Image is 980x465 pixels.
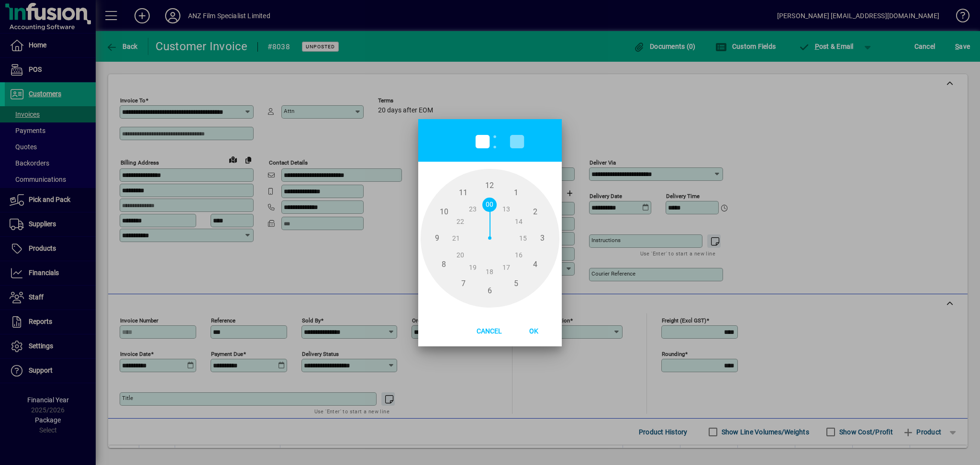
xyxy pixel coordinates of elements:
[535,231,549,245] span: 3
[482,198,497,212] span: 00
[482,284,497,298] span: 6
[528,205,542,219] span: 2
[449,231,463,245] span: 21
[453,248,468,262] span: 20
[466,260,480,274] span: 19
[512,322,555,339] button: Ok
[437,257,451,272] span: 8
[522,327,546,335] span: Ok
[482,178,497,193] span: 12
[466,322,512,339] button: Cancel
[512,214,526,229] span: 14
[482,265,497,279] span: 18
[512,248,526,262] span: 16
[430,231,444,245] span: 9
[469,327,510,335] span: Cancel
[509,277,523,291] span: 5
[516,231,530,245] span: 15
[499,260,513,274] span: 17
[499,202,513,216] span: 13
[492,126,498,154] span: :
[453,214,468,229] span: 22
[509,185,523,199] span: 1
[466,202,480,216] span: 23
[456,277,470,291] span: 7
[437,205,451,219] span: 10
[528,257,542,272] span: 4
[456,185,470,199] span: 11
